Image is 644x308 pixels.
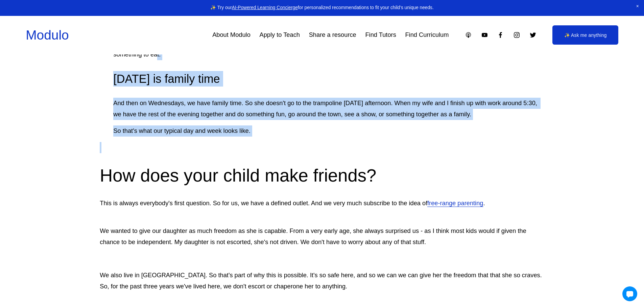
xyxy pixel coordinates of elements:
[552,25,618,45] a: ✨ Ask me anything
[212,29,251,41] a: About Modulo
[232,5,298,10] a: AI-Powered Learning Concierge
[405,29,449,41] a: Find Curriculum
[113,125,544,137] p: So that's what our typical day and week looks like.
[260,29,300,41] a: Apply to Teach
[100,214,544,248] p: We wanted to give our daughter as much freedom as she is capable. From a very early age, she alwa...
[481,31,488,39] a: YouTube
[26,28,69,42] a: Modulo
[365,29,396,41] a: Find Tutors
[100,164,544,187] h2: How does your child make friends?
[427,199,483,207] a: free-range parenting
[513,31,520,39] a: Instagram
[309,29,356,41] a: Share a resource
[100,270,544,292] p: We also live in [GEOGRAPHIC_DATA]. So that's part of why this is possible. It's so safe here, and...
[529,31,536,39] a: Twitter
[465,31,472,39] a: Apple Podcasts
[113,71,544,87] h3: [DATE] is family time
[113,98,544,120] p: And then on Wednesdays, we have family time. So she doesn't go to the trampoline [DATE] afternoon...
[497,31,504,39] a: Facebook
[100,198,544,209] p: This is always everybody's first question. So for us, we have a defined outlet. And we very much ...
